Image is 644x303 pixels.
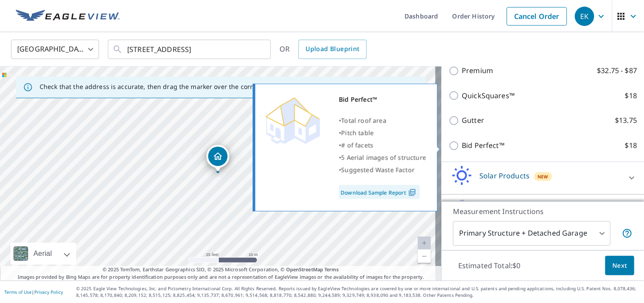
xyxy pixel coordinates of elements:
span: © 2025 TomTom, Earthstar Geographics SIO, © 2025 Microsoft Corporation, © [103,266,339,273]
p: Check that the address is accurate, then drag the marker over the correct structure. [40,83,293,91]
span: Suggested Waste Factor [341,166,415,174]
div: Aerial [31,243,55,265]
p: © 2025 Eagle View Technologies, Inc. and Pictometry International Corp. All Rights Reserved. Repo... [76,285,640,299]
img: Premium [262,93,324,146]
a: Upload Blueprint [298,40,366,59]
span: Next [612,260,627,271]
a: Terms [324,266,339,273]
p: $18 [625,90,637,101]
p: Estimated Total: $0 [451,256,528,275]
p: Premium [462,65,493,76]
div: EK [575,7,594,26]
a: Download Sample Report [339,185,420,199]
span: Total roof area [341,116,386,125]
p: Solar Products [479,170,530,181]
div: • [339,151,426,164]
div: • [339,164,426,176]
a: OpenStreetMap [286,266,323,273]
div: OR [280,40,367,59]
p: $13.75 [615,115,637,126]
span: Upload Blueprint [305,44,359,55]
a: Current Level 20, Zoom Out [418,250,431,263]
span: Pitch table [341,129,374,137]
div: Primary Structure + Detached Garage [453,221,611,246]
a: Cancel Order [507,7,567,26]
div: • [339,139,426,151]
span: # of facets [341,141,373,149]
div: Walls ProductsNew [449,198,637,223]
div: • [339,127,426,139]
img: EV Logo [16,10,120,23]
div: [GEOGRAPHIC_DATA] [11,37,99,62]
p: $32.75 - $87 [597,65,637,76]
a: Current Level 20, Zoom In Disabled [418,236,431,250]
div: • [339,115,426,127]
span: Your report will include the primary structure and a detached garage if one exists. [622,228,633,239]
span: New [537,173,548,180]
p: Measurement Instructions [453,206,633,217]
div: Solar ProductsNew [449,166,637,191]
p: QuickSquares™ [462,90,515,101]
p: $18 [625,140,637,151]
input: Search by address or latitude-longitude [127,37,253,62]
a: Terms of Use [4,289,32,295]
p: Gutter [462,115,484,126]
span: 5 Aerial images of structure [341,153,426,162]
div: Dropped pin, building 1, Residential property, 2304 N 29th St Philadelphia, PA 19132 [206,145,229,172]
div: Aerial [11,243,76,265]
img: Pdf Icon [406,188,418,196]
a: Privacy Policy [34,289,63,295]
div: Bid Perfect™ [339,93,426,106]
p: Bid Perfect™ [462,140,504,151]
p: | [4,289,63,295]
button: Next [605,256,634,276]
